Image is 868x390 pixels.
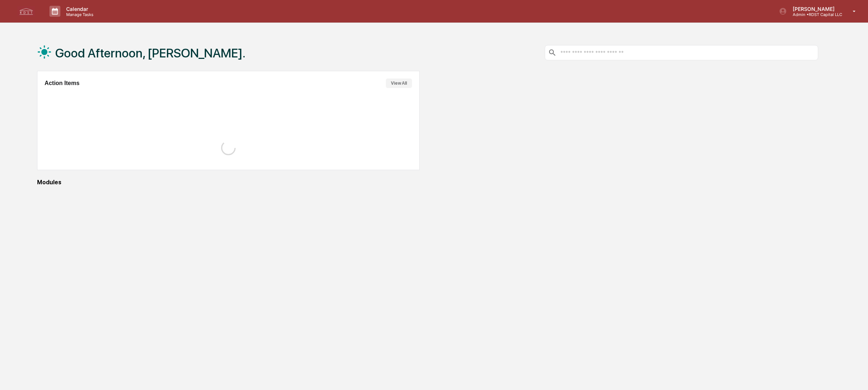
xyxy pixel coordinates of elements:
h2: Action Items [45,80,80,87]
p: Admin • RDST Capital LLC [787,12,842,17]
p: Calendar [60,6,97,12]
div: Modules [37,179,818,186]
p: Manage Tasks [60,12,97,17]
p: [PERSON_NAME] [787,6,842,12]
h1: Good Afternoon, [PERSON_NAME]. [55,46,245,60]
button: View All [386,79,412,88]
img: logo [17,6,35,16]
